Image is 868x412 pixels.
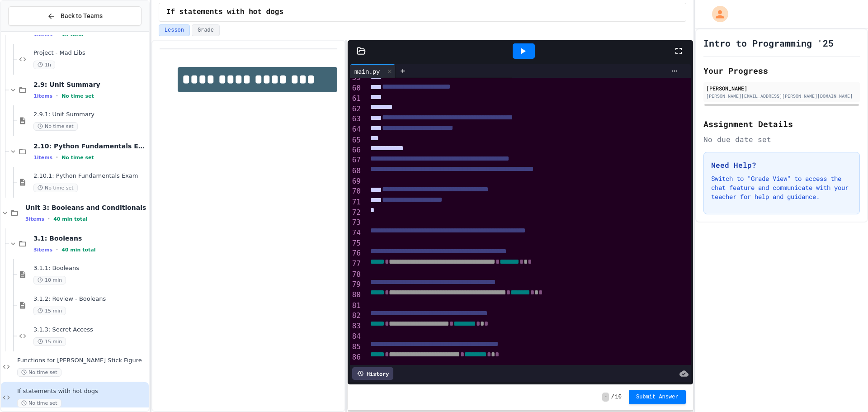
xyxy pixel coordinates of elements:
[706,93,857,99] div: [PERSON_NAME][EMAIL_ADDRESS][PERSON_NAME][DOMAIN_NAME]
[703,64,860,77] h2: Your Progress
[350,238,362,248] div: 75
[61,155,94,161] span: No time set
[706,84,857,92] div: [PERSON_NAME]
[350,279,362,290] div: 79
[350,218,362,227] div: 73
[61,247,95,253] span: 40 min total
[33,234,147,242] span: 3.1: Booleans
[350,186,362,197] div: 70
[350,290,362,300] div: 80
[629,390,686,404] button: Submit Answer
[703,37,834,49] h1: Intro to Programming '25
[33,122,78,131] span: No time set
[33,184,78,192] span: No time set
[33,142,147,150] span: 2.10: Python Fundamentals Exam
[350,145,362,155] div: 66
[350,124,362,135] div: 64
[350,331,362,341] div: 84
[350,104,362,114] div: 62
[350,270,362,279] div: 78
[8,6,142,26] button: Back to Teams
[350,197,362,208] div: 71
[33,111,147,118] span: 2.9.1: Unit Summary
[33,61,55,69] span: 1h
[703,118,860,130] h2: Assignment Details
[350,321,362,331] div: 83
[33,276,66,284] span: 10 min
[56,246,58,253] span: •
[703,4,731,24] div: My Account
[350,176,362,186] div: 69
[352,367,393,380] div: History
[166,7,283,18] span: If statements with hot dogs
[53,216,87,222] span: 40 min total
[350,64,396,78] div: main.py
[33,49,147,57] span: Project - Mad Libs
[33,155,52,161] span: 1 items
[25,204,147,212] span: Unit 3: Booleans and Conditionals
[350,352,362,363] div: 86
[25,216,44,222] span: 3 items
[33,337,66,346] span: 15 min
[350,155,362,166] div: 67
[192,24,220,36] button: Grade
[33,247,52,253] span: 3 items
[56,92,58,99] span: •
[33,326,147,334] span: 3.1.3: Secret Access
[33,307,66,315] span: 15 min
[33,295,147,303] span: 3.1.2: Review - Booleans
[350,83,362,94] div: 60
[350,342,362,352] div: 85
[636,393,679,401] span: Submit Answer
[703,134,860,145] div: No due date set
[350,135,362,145] div: 65
[350,208,362,218] div: 72
[56,154,58,161] span: •
[33,172,147,180] span: 2.10.1: Python Fundamentals Exam
[33,81,147,89] span: 2.9: Unit Summary
[350,166,362,176] div: 68
[350,259,362,269] div: 77
[350,301,362,311] div: 81
[350,311,362,321] div: 82
[611,393,614,401] span: /
[61,93,94,99] span: No time set
[17,368,61,377] span: No time set
[17,357,147,365] span: Functions for [PERSON_NAME] Stick Figure
[350,73,362,83] div: 59
[61,11,103,21] span: Back to Teams
[615,393,622,401] span: 10
[33,265,147,272] span: 3.1.1: Booleans
[350,66,384,76] div: main.py
[711,160,852,170] h3: Need Help?
[17,388,147,395] span: If statements with hot dogs
[350,114,362,124] div: 63
[711,174,852,201] p: Switch to "Grade View" to access the chat feature and communicate with your teacher for help and ...
[17,399,61,407] span: No time set
[350,94,362,104] div: 61
[48,215,50,223] span: •
[602,393,609,402] span: -
[159,24,190,36] button: Lesson
[350,248,362,259] div: 76
[350,228,362,238] div: 74
[33,93,52,99] span: 1 items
